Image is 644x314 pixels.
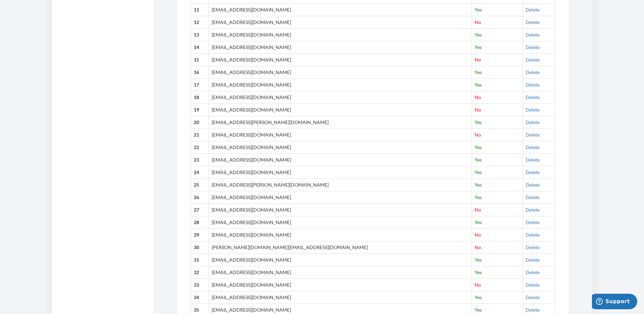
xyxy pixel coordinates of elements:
td: [EMAIL_ADDRESS][DOMAIN_NAME] [209,16,472,29]
iframe: Opens a widget where you can chat to one of our agents [592,294,637,311]
span: Yes [475,144,482,150]
a: Delete [526,219,540,225]
th: 22 [191,141,209,154]
th: 16 [191,66,209,79]
span: No [475,282,481,288]
span: Yes [475,119,482,125]
a: Delete [526,144,540,150]
td: [EMAIL_ADDRESS][DOMAIN_NAME] [209,228,472,241]
a: Delete [526,182,540,188]
th: 19 [191,104,209,116]
span: Yes [475,307,482,313]
td: [EMAIL_ADDRESS][DOMAIN_NAME] [209,154,472,166]
a: Delete [526,257,540,263]
th: 21 [191,129,209,141]
td: [EMAIL_ADDRESS][DOMAIN_NAME] [209,104,472,116]
td: [EMAIL_ADDRESS][DOMAIN_NAME] [209,266,472,279]
td: [EMAIL_ADDRESS][DOMAIN_NAME] [209,279,472,291]
td: [EMAIL_ADDRESS][DOMAIN_NAME] [209,54,472,66]
a: Delete [526,307,540,313]
span: No [475,107,481,113]
a: Delete [526,157,540,163]
td: [EMAIL_ADDRESS][DOMAIN_NAME] [209,141,472,154]
th: 33 [191,279,209,291]
td: [EMAIL_ADDRESS][DOMAIN_NAME] [209,79,472,91]
th: 28 [191,216,209,228]
span: Yes [475,69,482,75]
th: 32 [191,266,209,279]
td: [EMAIL_ADDRESS][DOMAIN_NAME] [209,191,472,203]
td: [EMAIL_ADDRESS][DOMAIN_NAME] [209,91,472,104]
a: Delete [526,44,540,50]
span: Yes [475,32,482,38]
th: 17 [191,79,209,91]
th: 30 [191,241,209,253]
a: Delete [526,19,540,25]
th: 12 [191,16,209,29]
th: 20 [191,116,209,129]
td: [PERSON_NAME][DOMAIN_NAME][EMAIL_ADDRESS][DOMAIN_NAME] [209,241,472,253]
span: Yes [475,294,482,300]
a: Delete [526,69,540,75]
span: No [475,232,481,238]
td: [EMAIL_ADDRESS][DOMAIN_NAME] [209,4,472,16]
th: 29 [191,228,209,241]
a: Delete [526,119,540,125]
th: 31 [191,253,209,266]
span: Yes [475,194,482,200]
th: 13 [191,29,209,41]
a: Delete [526,94,540,100]
span: Yes [475,269,482,275]
a: Delete [526,194,540,200]
span: Yes [475,257,482,263]
a: Delete [526,269,540,275]
span: Yes [475,157,482,163]
a: Delete [526,82,540,88]
th: 34 [191,291,209,304]
td: [EMAIL_ADDRESS][DOMAIN_NAME] [209,41,472,54]
span: No [475,19,481,25]
span: Yes [475,82,482,88]
span: Yes [475,44,482,50]
a: Delete [526,107,540,113]
span: Yes [475,219,482,225]
a: Delete [526,282,540,288]
span: Yes [475,7,482,13]
td: [EMAIL_ADDRESS][DOMAIN_NAME] [209,253,472,266]
a: Delete [526,32,540,38]
a: Delete [526,232,540,238]
td: [EMAIL_ADDRESS][DOMAIN_NAME] [209,203,472,216]
a: Delete [526,207,540,213]
td: [EMAIL_ADDRESS][DOMAIN_NAME] [209,129,472,141]
a: Delete [526,7,540,13]
span: No [475,57,481,63]
td: [EMAIL_ADDRESS][PERSON_NAME][DOMAIN_NAME] [209,116,472,129]
a: Delete [526,294,540,300]
span: No [475,244,481,250]
th: 15 [191,54,209,66]
td: [EMAIL_ADDRESS][DOMAIN_NAME] [209,216,472,228]
td: [EMAIL_ADDRESS][DOMAIN_NAME] [209,166,472,179]
span: Yes [475,182,482,188]
th: 26 [191,191,209,203]
td: [EMAIL_ADDRESS][DOMAIN_NAME] [209,29,472,41]
th: 27 [191,203,209,216]
th: 11 [191,4,209,16]
span: No [475,207,481,213]
td: [EMAIL_ADDRESS][DOMAIN_NAME] [209,66,472,79]
span: No [475,94,481,100]
a: Delete [526,169,540,175]
td: [EMAIL_ADDRESS][DOMAIN_NAME] [209,291,472,304]
span: No [475,132,481,138]
th: 24 [191,166,209,179]
th: 25 [191,179,209,191]
th: 23 [191,154,209,166]
span: Yes [475,169,482,175]
th: 14 [191,41,209,54]
a: Delete [526,57,540,63]
th: 18 [191,91,209,104]
a: Delete [526,132,540,138]
td: [EMAIL_ADDRESS][PERSON_NAME][DOMAIN_NAME] [209,179,472,191]
a: Delete [526,244,540,250]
